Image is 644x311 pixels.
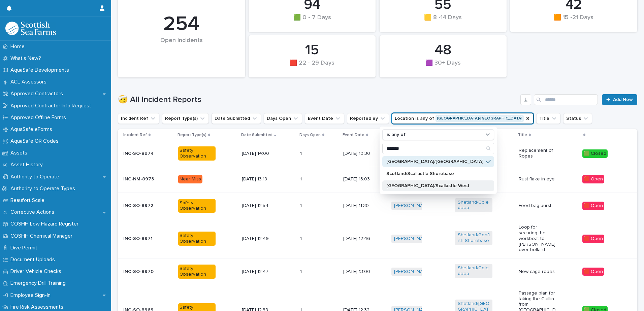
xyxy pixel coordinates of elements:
[458,200,490,211] a: Shetland/Coledeep
[343,269,381,275] p: [DATE] 13:00
[242,269,279,275] p: [DATE] 12:47
[8,268,67,275] p: Driver Vehicle Checks
[343,176,381,182] p: [DATE] 13:03
[300,235,303,242] p: 1
[260,42,364,59] div: 15
[178,199,216,213] div: Safety Observation
[5,22,56,35] img: bPIBxiqnSb2ggTQWdOVV
[300,268,303,275] p: 1
[536,113,560,124] button: Title
[8,138,64,144] p: AquaSafe QR Codes
[8,103,97,109] p: Approved Contractor Info Request
[162,113,209,124] button: Report Type(s)
[386,171,483,176] p: Scotland/Scallastle Shorebase
[519,176,556,182] p: Rust flake in eye
[299,131,321,139] p: Days Open
[519,269,556,275] p: New cage ropes
[118,258,637,285] tr: INC-SO-8970Safety Observation[DATE] 12:4711 [DATE] 13:00[PERSON_NAME] Shetland/Coledeep New cage ...
[178,232,216,246] div: Safety Observation
[123,176,161,182] p: INC-NM-8973
[519,224,556,253] p: Loop for securing the workboat to [PERSON_NAME] over bollard.
[582,149,608,158] div: 🟩 Closed
[242,203,279,209] p: [DATE] 12:54
[8,221,84,227] p: COSHH Low Hazard Register
[8,79,52,85] p: ACL Assessors
[8,245,43,251] p: Dive Permit
[123,131,147,139] p: Incident Ref
[383,143,494,154] input: Search
[347,113,389,124] button: Reported By
[391,42,495,59] div: 48
[212,113,261,124] button: Date Submitted
[8,174,65,180] p: Authority to Operate
[123,151,161,157] p: INC-SO-8974
[8,292,56,299] p: Employee Sign-In
[118,166,637,193] tr: INC-NM-8973Near Miss[DATE] 13:1811 [DATE] 13:03[PERSON_NAME] Shetland/Gletness Rust flake in eye🟥...
[343,151,381,157] p: [DATE] 10:30
[8,304,69,310] p: Fire Risk Assessments
[8,185,80,192] p: Authority to Operate Types
[391,60,495,74] div: 🟪 30+ Days
[391,14,495,28] div: 🟨 8 -14 Days
[8,150,33,156] p: Assets
[118,113,159,124] button: Incident Ref
[394,236,431,242] a: [PERSON_NAME]
[563,113,592,124] button: Status
[602,94,637,105] a: Add New
[8,162,48,168] p: Asset History
[394,203,431,209] a: [PERSON_NAME]
[129,37,234,58] div: Open Incidents
[8,67,74,73] p: AquaSafe Developments
[118,193,637,219] tr: INC-SO-8972Safety Observation[DATE] 12:5411 [DATE] 11:30[PERSON_NAME] Shetland/Coledeep Feed bag ...
[178,175,202,183] div: Near Miss
[582,268,604,276] div: 🟥 Open
[123,269,161,275] p: INC-SO-8970
[118,219,637,258] tr: INC-SO-8971Safety Observation[DATE] 12:4911 [DATE] 12:46[PERSON_NAME] Shetland/Gonfirth Shorebase...
[123,236,161,242] p: INC-SO-8971
[242,176,279,182] p: [DATE] 13:18
[242,236,279,242] p: [DATE] 12:49
[8,233,78,239] p: COSHH Chemical Manager
[300,202,303,209] p: 1
[582,175,604,183] div: 🟥 Open
[264,113,302,124] button: Days Open
[129,12,234,36] div: 254
[8,91,68,97] p: Approved Contractors
[582,202,604,210] div: 🟥 Open
[118,95,518,105] h1: 🤕 All Incident Reports
[241,131,272,139] p: Date Submitted
[343,236,381,242] p: [DATE] 12:46
[178,265,216,279] div: Safety Observation
[8,209,60,215] p: Corrective Actions
[260,60,364,74] div: 🟥 22 - 29 Days
[300,149,303,157] p: 1
[343,203,381,209] p: [DATE] 11:30
[343,131,364,139] p: Event Date
[8,197,50,204] p: Beaufort Scale
[8,43,30,50] p: Home
[386,183,483,188] p: [GEOGRAPHIC_DATA]/Scallastle West
[519,148,556,159] p: Replacement of Ropes
[178,146,216,161] div: Safety Observation
[458,232,490,244] a: Shetland/Gonfirth Shorebase
[518,131,527,139] p: Title
[382,143,494,154] div: Search
[8,280,71,286] p: Emergency Drill Training
[178,131,206,139] p: Report Type(s)
[613,97,633,102] span: Add New
[8,55,46,62] p: What's New?
[534,94,598,105] div: Search
[118,141,637,166] tr: INC-SO-8974Safety Observation[DATE] 14:0011 [DATE] 10:30[PERSON_NAME] Shetland/Vidlin Replacement...
[8,114,71,121] p: Approved Offline Forms
[387,132,406,138] p: is any of
[123,203,161,209] p: INC-SO-8972
[300,175,303,182] p: 1
[521,14,626,28] div: 🟧 15 -21 Days
[458,265,490,277] a: Shetland/Coledeep
[260,14,364,28] div: 🟩 0 - 7 Days
[582,235,604,243] div: 🟥 Open
[242,151,279,157] p: [DATE] 14:00
[386,159,483,164] p: [GEOGRAPHIC_DATA]/[GEOGRAPHIC_DATA]
[519,203,556,209] p: Feed bag burst
[8,126,58,133] p: AquaSafe eForms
